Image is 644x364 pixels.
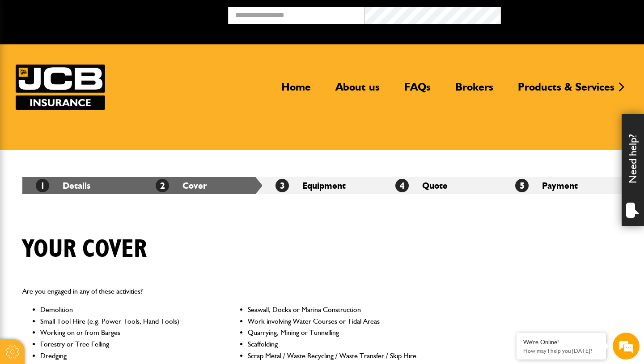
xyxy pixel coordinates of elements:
div: We're Online! [523,338,599,346]
li: Forestry or Tree Felling [40,338,210,350]
span: 4 [395,179,409,192]
button: Broker Login [501,7,637,21]
a: FAQs [398,80,437,101]
a: Brokers [449,80,500,101]
li: Equipment [262,177,382,194]
span: 5 [515,179,529,192]
a: About us [329,80,386,101]
h1: Your cover [22,234,147,264]
li: Work involving Water Courses or Tidal Areas [248,316,417,327]
li: Payment [502,177,622,194]
a: Products & Services [511,80,621,101]
a: JCB Insurance Services [16,65,105,110]
p: Are you engaged in any of these activities? [22,286,417,297]
a: 1Details [36,180,90,191]
img: JCB Insurance Services logo [16,65,105,110]
li: Small Tool Hire (e.g. Power Tools, Hand Tools) [40,316,210,327]
p: How may I help you today? [523,347,599,354]
li: Working on or from Barges [40,327,210,338]
span: 1 [36,179,49,192]
li: Quote [382,177,502,194]
li: Quarrying, Mining or Tunnelling [248,327,417,338]
li: Scaffolding [248,338,417,350]
div: Need help? [622,114,644,226]
li: Cover [142,177,262,194]
span: 2 [156,179,169,192]
span: 3 [275,179,289,192]
li: Seawall, Docks or Marina Construction [248,304,417,316]
a: Home [275,80,318,101]
li: Demolition [40,304,210,316]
